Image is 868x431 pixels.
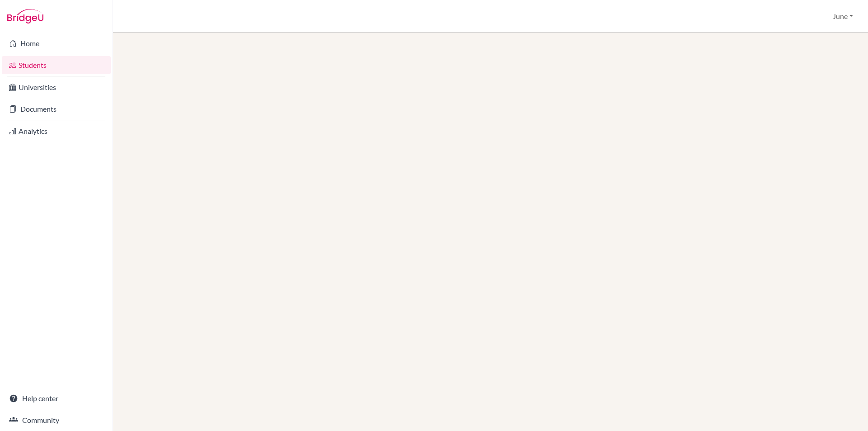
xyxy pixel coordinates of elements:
[2,122,111,140] a: Analytics
[2,389,111,407] a: Help center
[2,78,111,96] a: Universities
[7,9,43,24] img: Bridge-U
[2,34,111,52] a: Home
[2,56,111,74] a: Students
[829,8,857,25] button: June
[2,100,111,118] a: Documents
[2,411,111,429] a: Community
